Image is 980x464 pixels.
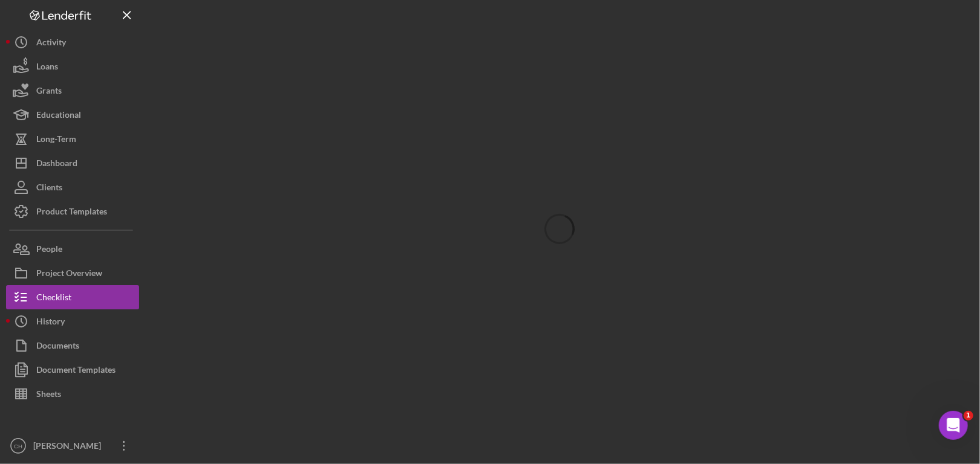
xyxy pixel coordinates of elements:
[36,54,58,82] div: Loans
[36,261,102,288] div: Project Overview
[6,382,139,406] button: Sheets
[6,175,139,199] button: Clients
[6,103,139,127] button: Educational
[36,30,66,57] div: Activity
[6,358,139,382] button: Document Templates
[36,358,116,385] div: Document Templates
[6,285,139,309] button: Checklist
[6,79,139,103] button: Grants
[14,443,22,449] text: CH
[36,79,62,106] div: Grants
[6,54,139,79] button: Loans
[36,237,62,264] div: People
[36,333,79,361] div: Documents
[6,333,139,358] button: Documents
[36,382,61,409] div: Sheets
[939,411,968,440] iframe: Intercom live chat
[36,175,62,202] div: Clients
[6,261,139,285] button: Project Overview
[6,199,139,224] button: Product Templates
[6,237,139,261] button: People
[36,309,65,337] div: History
[6,434,139,458] button: CH[PERSON_NAME]
[6,309,139,333] button: History
[6,127,139,151] button: Long-Term
[36,103,81,130] div: Educational
[6,151,139,175] button: Dashboard
[30,434,109,461] div: [PERSON_NAME]
[36,199,107,227] div: Product Templates
[36,285,71,312] div: Checklist
[36,127,76,154] div: Long-Term
[964,411,973,420] span: 1
[6,30,139,54] button: Activity
[36,151,77,178] div: Dashboard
